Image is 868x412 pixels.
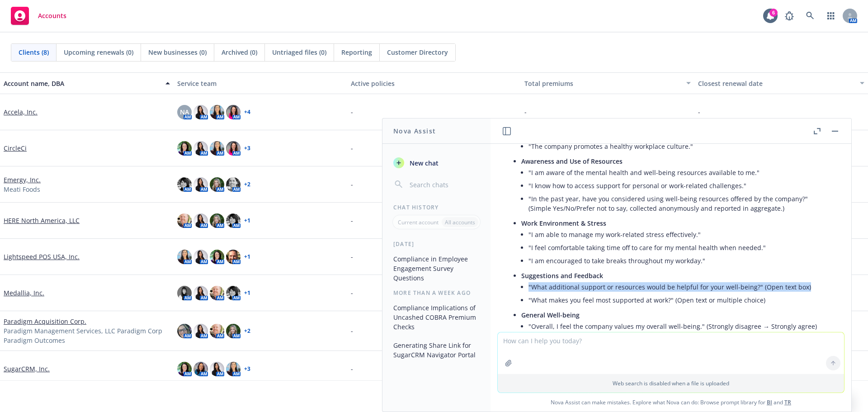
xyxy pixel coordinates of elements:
[226,177,241,192] img: photo
[351,288,353,298] span: -
[210,250,224,264] img: photo
[244,290,250,296] a: + 1
[226,250,241,264] img: photo
[521,72,694,94] button: Total premiums
[193,213,208,228] img: photo
[244,366,250,372] a: + 3
[177,324,192,338] img: photo
[193,177,208,192] img: photo
[780,7,798,25] a: Report a Bug
[528,228,828,241] li: "I am able to manage my work-related stress effectively."
[210,105,224,119] img: photo
[351,326,353,336] span: -
[503,379,839,387] p: Web search is disabled when a file is uploaded
[193,141,208,156] img: photo
[445,218,475,226] p: All accounts
[210,324,224,338] img: photo
[222,47,257,57] span: Archived (0)
[244,218,250,223] a: + 1
[64,47,133,57] span: Upcoming renewals (0)
[784,398,791,406] a: TR
[528,241,828,254] li: "I feel comfortable taking time off to care for my mental health when needed."
[494,393,848,412] span: Nova Assist can make mistakes. Explore what Nova can do: Browse prompt library for and
[226,362,241,376] img: photo
[694,72,868,94] button: Closest renewal date
[351,364,353,374] span: -
[7,3,70,28] a: Accounts
[226,105,241,119] img: photo
[244,254,250,260] a: + 1
[193,250,208,264] img: photo
[524,79,681,88] div: Total premiums
[521,271,603,280] span: Suggestions and Feedback
[528,254,828,267] li: "I am encouraged to take breaks throughout my workday."
[524,107,527,117] span: -
[226,324,241,338] img: photo
[272,47,326,57] span: Untriaged files (0)
[390,300,483,334] button: Compliance Implications of Uncashed COBRA Premium Checks
[226,286,241,300] img: photo
[351,216,353,225] span: -
[390,251,483,285] button: Compliance in Employee Engagement Survey Questions
[382,240,491,248] div: [DATE]
[4,107,38,117] a: Accela, Inc.
[177,141,192,156] img: photo
[177,286,192,300] img: photo
[351,180,353,189] span: -
[177,79,344,88] div: Service team
[387,47,448,57] span: Customer Directory
[528,294,828,307] li: "What makes you feel most supported at work?" (Open text or multiple choice)
[4,317,86,326] a: Paradigm Acquisition Corp.
[382,204,491,211] div: Chat History
[4,175,41,185] a: Emergy, Inc.
[244,109,250,115] a: + 4
[801,7,819,25] a: Search
[226,141,241,156] img: photo
[19,47,49,57] span: Clients (8)
[528,320,828,333] li: "Overall, I feel the company values my overall well-being." (Strongly disagree → Strongly agree)
[528,179,828,192] li: "I know how to access support for personal or work-related challenges."
[528,280,828,294] li: "What additional support or resources would be helpful for your well-being?" (Open text box)
[4,185,40,194] span: Meati Foods
[210,213,224,228] img: photo
[210,286,224,300] img: photo
[528,140,828,153] li: "The company promotes a healthy workplace culture."
[193,105,208,119] img: photo
[698,107,700,117] span: -
[4,216,80,225] a: HERE North America, LLC
[193,286,208,300] img: photo
[38,12,66,19] span: Accounts
[226,213,241,228] img: photo
[180,107,189,117] span: NA
[382,289,491,297] div: More than a week ago
[4,364,50,374] a: SugarCRM, Inc.
[177,250,192,264] img: photo
[244,182,250,187] a: + 2
[174,72,347,94] button: Service team
[210,177,224,192] img: photo
[769,9,778,17] div: 6
[177,177,192,192] img: photo
[347,72,521,94] button: Active policies
[210,141,224,156] img: photo
[4,288,44,298] a: Medallia, Inc.
[398,218,439,226] p: Current account
[4,79,160,88] div: Account name, DBA
[408,178,480,191] input: Search chats
[698,79,854,88] div: Closest renewal date
[408,158,439,168] span: New chat
[521,219,606,227] span: Work Environment & Stress
[351,143,353,153] span: -
[390,155,483,171] button: New chat
[767,398,772,406] a: BI
[521,157,623,166] span: Awareness and Use of Resources
[210,362,224,376] img: photo
[4,143,27,153] a: CircleCi
[528,192,828,215] li: "In the past year, have you considered using well-being resources offered by the company?" (Simpl...
[4,252,80,261] a: Lightspeed POS USA, Inc.
[341,47,372,57] span: Reporting
[822,7,840,25] a: Switch app
[4,326,170,345] span: Paradigm Management Services, LLC Paradigm Corp Paradigm Outcomes
[351,79,517,88] div: Active policies
[528,166,828,179] li: "I am aware of the mental health and well-being resources available to me."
